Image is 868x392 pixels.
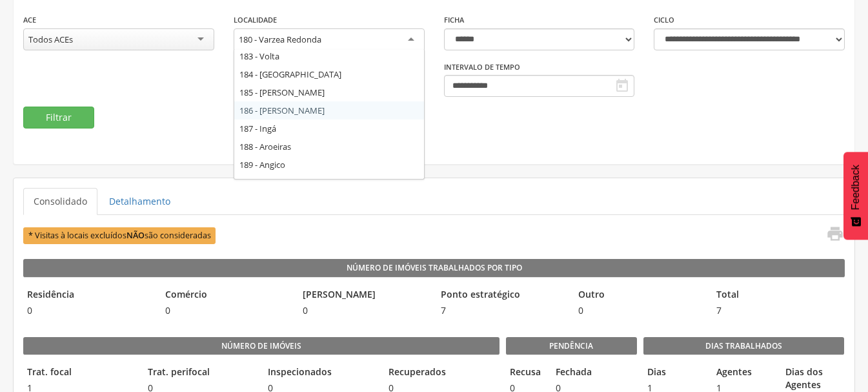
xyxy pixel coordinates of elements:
legend: Residência [23,288,155,303]
i:  [614,78,630,94]
legend: [PERSON_NAME] [299,288,430,303]
legend: Dias [643,366,706,380]
i:  [826,225,844,243]
legend: Agentes [712,366,775,380]
div: 188 - Aroeiras [234,138,424,156]
span: 0 [23,304,155,317]
label: Localidade [234,15,277,25]
legend: Dias dos Agentes [782,366,844,391]
legend: Pendência [506,337,638,355]
span: 0 [161,304,293,317]
div: 187 - Ingá [234,119,424,138]
legend: Recusa [506,366,545,380]
button: Feedback - Mostrar pesquisa [843,152,868,240]
span: 7 [437,304,569,317]
a:  [818,225,844,246]
label: Ciclo [654,15,674,25]
label: ACE [23,15,36,25]
span: 0 [299,304,430,317]
legend: Ponto estratégico [437,288,569,303]
legend: Fechada [552,366,591,380]
legend: Inspecionados [264,366,378,380]
a: Consolidado [23,188,97,215]
span: * Visitas à locais excluídos são consideradas [23,227,216,243]
label: Ficha [444,15,464,25]
legend: Número de Imóveis Trabalhados por Tipo [23,259,845,277]
legend: Total [712,288,844,303]
div: 185 - [PERSON_NAME] [234,83,424,101]
div: 183 - Volta [234,47,424,65]
button: Filtrar [23,107,94,129]
legend: Comércio [161,288,293,303]
div: 180 - Varzea Redonda [239,34,321,45]
span: 0 [574,304,706,317]
div: 189 - Angico [234,156,424,174]
span: Feedback [850,165,862,210]
legend: Outro [574,288,706,303]
legend: Trat. perifocal [144,366,258,380]
legend: Recuperados [385,366,499,380]
legend: Trat. focal [23,366,137,380]
a: Detalhamento [99,188,181,215]
div: 184 - [GEOGRAPHIC_DATA] [234,65,424,83]
b: NÃO [126,230,145,241]
div: 186 - [PERSON_NAME] [234,101,424,119]
legend: Número de imóveis [23,337,500,355]
div: 190 - Acampamento Federal-Br [234,174,424,192]
label: Intervalo de Tempo [444,62,520,72]
legend: Dias Trabalhados [643,337,843,355]
div: Todos ACEs [28,34,73,45]
span: 7 [712,304,844,317]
